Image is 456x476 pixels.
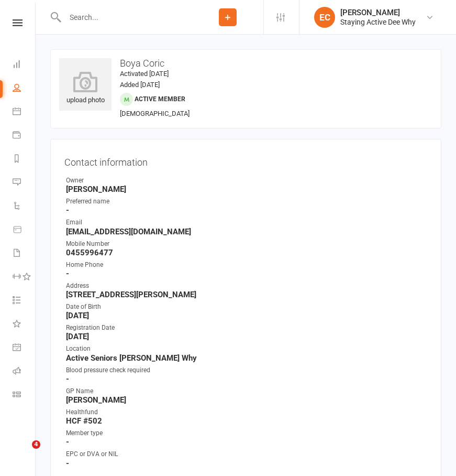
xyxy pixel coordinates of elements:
[64,153,427,168] h3: Contact information
[66,344,427,354] div: Location
[340,17,416,27] div: Staying Active Dee Why
[66,176,427,186] div: Owner
[66,269,427,278] strong: -
[66,302,427,312] div: Date of Birth
[66,185,427,194] strong: [PERSON_NAME]
[66,281,427,291] div: Address
[66,205,427,215] strong: -
[66,323,427,333] div: Registration Date
[66,437,427,447] strong: -
[66,227,427,236] strong: [EMAIL_ADDRESS][DOMAIN_NAME]
[13,148,36,171] a: Reports
[66,248,427,257] strong: 0455996477
[135,95,185,103] span: Active member
[66,218,427,228] div: Email
[59,58,432,69] h3: Boya Coric
[340,8,416,17] div: [PERSON_NAME]
[66,428,427,438] div: Member type
[66,332,427,341] strong: [DATE]
[13,77,36,101] a: People
[10,440,36,466] iframe: Intercom live chat
[66,353,427,363] strong: Active Seniors [PERSON_NAME] Why
[66,239,427,249] div: Mobile Number
[66,290,427,299] strong: [STREET_ADDRESS][PERSON_NAME]
[66,459,427,468] strong: -
[66,416,427,426] strong: HCF #502
[13,337,36,360] a: General attendance kiosk mode
[66,386,427,396] div: GP Name
[66,311,427,320] strong: [DATE]
[314,7,335,28] div: EC
[66,374,427,384] strong: -
[13,101,36,124] a: Calendar
[66,260,427,270] div: Home Phone
[120,70,169,78] time: Activated [DATE]
[13,53,36,77] a: Dashboard
[32,440,40,449] span: 4
[59,71,112,106] div: upload photo
[13,384,36,407] a: Class kiosk mode
[120,110,190,117] span: [DEMOGRAPHIC_DATA]
[13,313,36,337] a: What's New
[13,124,36,148] a: Payments
[66,449,427,459] div: EPC or DVA or NIL
[66,197,427,207] div: Preferred name
[66,395,427,405] strong: [PERSON_NAME]
[13,360,36,384] a: Roll call kiosk mode
[66,365,427,375] div: Blood pressure check required
[13,219,36,242] a: Product Sales
[62,10,192,25] input: Search...
[66,407,427,417] div: Healthfund
[120,81,160,89] time: Added [DATE]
